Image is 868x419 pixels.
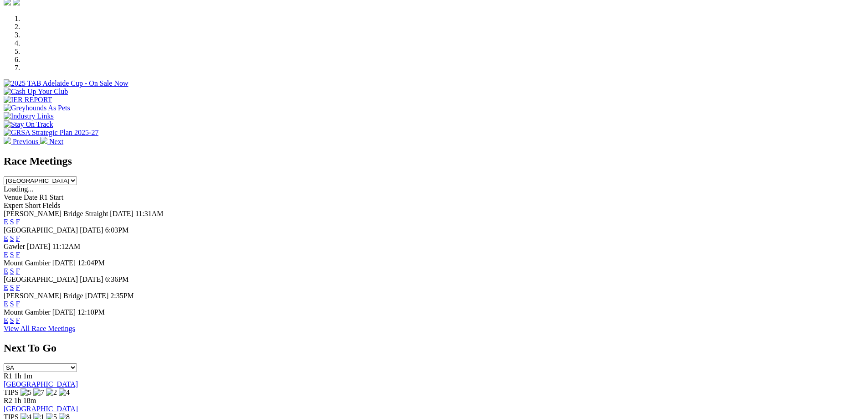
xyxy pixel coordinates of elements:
[49,138,63,145] span: Next
[77,259,105,267] span: 12:04PM
[4,388,19,396] span: TIPS
[16,218,20,226] a: F
[4,308,51,316] span: Mount Gambier
[4,316,8,324] a: E
[4,137,11,144] img: chevron-left-pager-white.svg
[4,325,75,332] a: View All Race Meetings
[105,275,129,283] span: 6:36PM
[4,202,23,209] span: Expert
[4,104,70,112] img: Greyhounds As Pets
[4,129,98,137] img: GRSA Strategic Plan 2025-27
[77,308,105,316] span: 12:10PM
[4,372,12,380] span: R1
[4,185,33,193] span: Loading...
[105,226,129,234] span: 6:03PM
[4,405,78,413] a: [GEOGRAPHIC_DATA]
[4,251,8,259] a: E
[33,388,44,397] img: 7
[4,79,128,88] img: 2025 TAB Adelaide Cup - On Sale Now
[80,226,103,234] span: [DATE]
[42,202,60,209] span: Fields
[4,267,8,275] a: E
[4,300,8,308] a: E
[39,193,63,201] span: R1 Start
[80,275,103,283] span: [DATE]
[10,284,14,291] a: S
[4,120,53,129] img: Stay On Track
[52,259,76,267] span: [DATE]
[4,243,25,250] span: Gawler
[59,388,70,397] img: 4
[4,96,52,104] img: IER REPORT
[110,210,134,217] span: [DATE]
[40,137,47,144] img: chevron-right-pager-white.svg
[10,251,14,259] a: S
[4,284,8,291] a: E
[14,397,36,404] span: 1h 18m
[4,275,78,283] span: [GEOGRAPHIC_DATA]
[14,372,32,380] span: 1h 1m
[10,300,14,308] a: S
[4,259,51,267] span: Mount Gambier
[4,138,40,145] a: Previous
[4,218,8,226] a: E
[4,88,68,96] img: Cash Up Your Club
[10,316,14,324] a: S
[52,308,76,316] span: [DATE]
[110,292,134,300] span: 2:35PM
[4,112,54,120] img: Industry Links
[4,397,12,404] span: R2
[52,243,81,250] span: 11:12AM
[10,267,14,275] a: S
[21,388,31,397] img: 5
[40,138,63,145] a: Next
[10,218,14,226] a: S
[4,342,864,354] h2: Next To Go
[4,380,78,388] a: [GEOGRAPHIC_DATA]
[16,316,20,324] a: F
[16,234,20,242] a: F
[16,284,20,291] a: F
[46,388,57,397] img: 2
[16,267,20,275] a: F
[135,210,164,217] span: 11:31AM
[4,234,8,242] a: E
[25,202,41,209] span: Short
[85,292,109,300] span: [DATE]
[4,292,83,300] span: [PERSON_NAME] Bridge
[4,155,864,167] h2: Race Meetings
[16,251,20,259] a: F
[16,300,20,308] a: F
[27,243,51,250] span: [DATE]
[24,193,37,201] span: Date
[10,234,14,242] a: S
[13,138,38,145] span: Previous
[4,226,78,234] span: [GEOGRAPHIC_DATA]
[4,193,22,201] span: Venue
[4,210,108,217] span: [PERSON_NAME] Bridge Straight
